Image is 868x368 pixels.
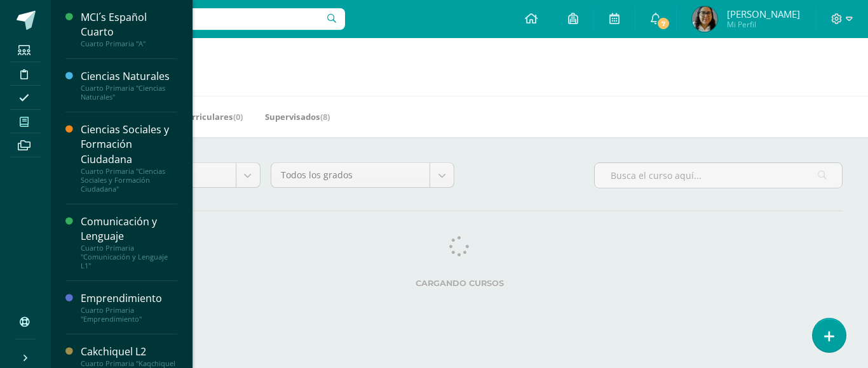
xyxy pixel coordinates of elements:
div: Cuarto Primaria "A" [81,39,177,48]
div: Comunicación y Lenguaje [81,214,177,244]
div: Cuarto Primaria "Ciencias Naturales" [81,84,177,102]
span: Todos los grados [281,163,421,187]
div: MCI´s Español Cuarto [81,10,177,39]
div: Ciencias Sociales y Formación Ciudadana [81,122,177,166]
span: 7 [656,16,670,30]
a: Comunicación y LenguajeCuarto Primaria "Comunicación y Lenguaje L1" [81,214,177,270]
input: Busca un usuario... [59,8,345,30]
div: Cuarto Primaria "Ciencias Sociales y Formación Ciudadana" [81,167,177,194]
span: (0) [233,111,243,122]
div: Emprendimiento [81,291,177,306]
span: (8) [320,111,330,122]
label: Cargando cursos [76,279,843,288]
div: Cuarto Primaria "Comunicación y Lenguaje L1" [81,244,177,270]
a: Ciencias Sociales y Formación CiudadanaCuarto Primaria "Ciencias Sociales y Formación Ciudadana" [81,122,177,193]
img: 23d0ae235d7beccb18ed4a1acd7fe956.png [692,6,717,32]
span: Mi Perfil [727,19,800,30]
input: Busca el curso aquí... [595,163,842,188]
div: Cuarto Primaria "Emprendimiento" [81,306,177,324]
a: Mis Extracurriculares(0) [143,107,243,127]
a: Supervisados(8) [265,107,330,127]
a: Todos los grados [271,163,454,187]
a: MCI´s Español CuartoCuarto Primaria "A" [81,10,177,48]
div: Cakchiquel L2 [81,345,177,359]
div: Ciencias Naturales [81,69,177,84]
span: [PERSON_NAME] [727,8,800,20]
a: Ciencias NaturalesCuarto Primaria "Ciencias Naturales" [81,69,177,102]
a: EmprendimientoCuarto Primaria "Emprendimiento" [81,291,177,324]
